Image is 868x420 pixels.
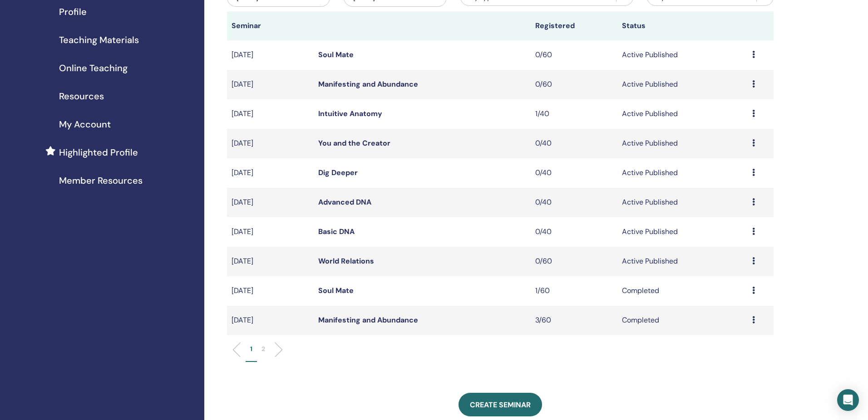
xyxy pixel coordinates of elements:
[318,197,371,207] a: Advanced DNA
[531,188,617,217] td: 0/40
[318,286,354,295] a: Soul Mate
[531,129,617,158] td: 0/40
[531,99,617,129] td: 1/40
[227,306,314,335] td: [DATE]
[59,33,139,47] span: Teaching Materials
[531,217,617,247] td: 0/40
[318,168,358,177] a: Dig Deeper
[227,188,314,217] td: [DATE]
[617,217,748,247] td: Active Published
[227,70,314,99] td: [DATE]
[59,5,87,19] span: Profile
[227,11,314,40] th: Seminar
[531,40,617,70] td: 0/60
[617,306,748,335] td: Completed
[617,40,748,70] td: Active Published
[459,393,542,416] a: Create seminar
[59,89,104,103] span: Resources
[59,117,111,131] span: My Account
[227,247,314,276] td: [DATE]
[250,344,252,354] p: 1
[617,99,748,129] td: Active Published
[227,276,314,306] td: [DATE]
[318,50,354,59] a: Soul Mate
[59,174,143,187] span: Member Resources
[617,276,748,306] td: Completed
[318,79,418,89] a: Manifesting and Abundance
[318,138,390,148] a: You and the Creator
[227,158,314,188] td: [DATE]
[531,306,617,335] td: 3/60
[59,146,138,159] span: Highlighted Profile
[318,227,355,236] a: Basic DNA
[617,158,748,188] td: Active Published
[837,389,859,411] div: Open Intercom Messenger
[531,158,617,188] td: 0/40
[617,188,748,217] td: Active Published
[59,61,128,75] span: Online Teaching
[617,70,748,99] td: Active Published
[227,129,314,158] td: [DATE]
[470,400,531,410] span: Create seminar
[531,276,617,306] td: 1/60
[318,109,382,118] a: Intuitive Anatomy
[531,70,617,99] td: 0/60
[617,11,748,40] th: Status
[617,129,748,158] td: Active Published
[318,256,374,266] a: World Relations
[531,11,617,40] th: Registered
[531,247,617,276] td: 0/60
[318,315,418,325] a: Manifesting and Abundance
[227,40,314,70] td: [DATE]
[261,344,265,354] p: 2
[617,247,748,276] td: Active Published
[227,217,314,247] td: [DATE]
[227,99,314,129] td: [DATE]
